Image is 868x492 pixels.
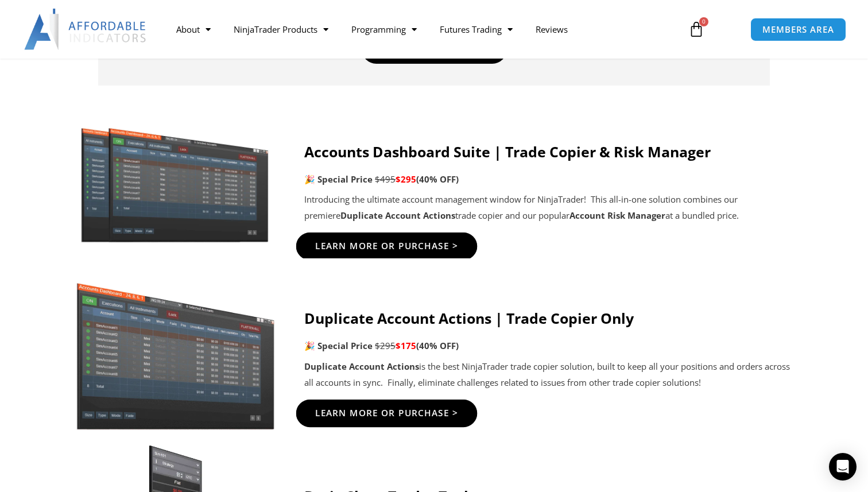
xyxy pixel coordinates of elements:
strong: 🎉 Special Price [304,173,373,185]
div: Open Intercom Messenger [829,453,857,481]
a: Futures Trading [428,16,524,42]
a: Learn More Or Purchase > [296,400,478,427]
span: Learn More Or Purchase > [315,242,459,251]
a: Programming [340,16,428,42]
a: Reviews [524,16,579,42]
a: NinjaTrader Products [222,16,340,42]
span: $175 [396,340,416,351]
img: Screenshot 2024-11-20 151221 | Affordable Indicators – NinjaTrader [75,123,276,245]
strong: Duplicate Account Actions [340,210,455,221]
b: (40% OFF) [416,173,459,185]
nav: Menu [165,16,677,42]
h4: Duplicate Account Actions | Trade Copier Only [304,309,793,327]
img: Screenshot 2024-08-26 15414455555 | Affordable Indicators – NinjaTrader [75,270,276,430]
strong: Account Risk Manager [569,210,665,221]
img: LogoAI | Affordable Indicators – NinjaTrader [24,9,148,50]
span: Learn More Or Purchase > [315,409,459,417]
strong: 🎉 Special Price [304,340,373,351]
a: Learn More Or Purchase > [296,233,478,260]
b: (40% OFF) [416,340,459,351]
span: $495 [375,173,396,185]
strong: Accounts Dashboard Suite | Trade Copier & Risk Manager [304,142,711,161]
a: 0 [671,13,722,46]
span: $295 [396,173,416,185]
span: MEMBERS AREA [762,25,834,34]
span: $295 [375,340,396,351]
a: About [165,16,222,42]
span: 0 [699,17,708,26]
p: is the best NinjaTrader trade copier solution, built to keep all your positions and orders across... [304,359,793,391]
a: MEMBERS AREA [750,18,846,41]
p: Introducing the ultimate account management window for NinjaTrader! This all-in-one solution comb... [304,192,793,224]
strong: Duplicate Account Actions [304,361,419,372]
